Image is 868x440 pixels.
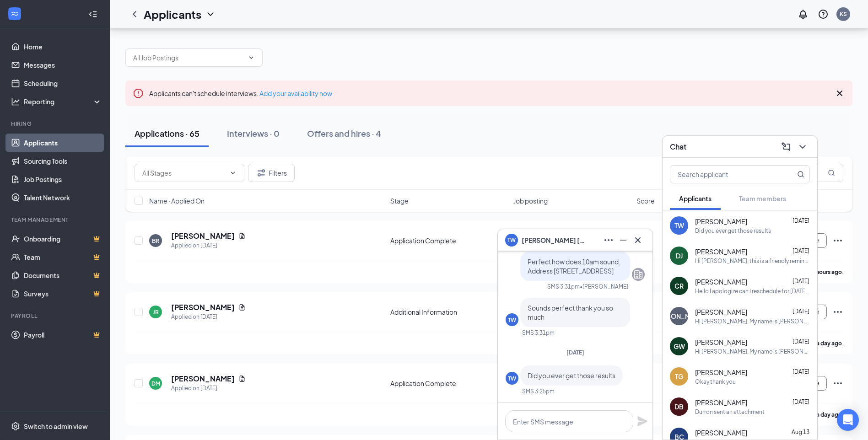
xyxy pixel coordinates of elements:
[695,257,810,265] div: Hi [PERSON_NAME], this is a friendly reminder. To move forward with your application for [PERSON_...
[674,402,684,411] div: DB
[24,152,102,170] a: Sourcing Tools
[133,88,144,99] svg: Error
[695,368,747,377] span: [PERSON_NAME]
[508,375,516,382] div: TW
[24,266,102,284] a: DocumentsCrown
[679,194,712,203] span: Applicants
[637,416,648,427] svg: Plane
[636,196,655,205] span: Score
[695,348,810,355] div: Hi [PERSON_NAME], My name is [PERSON_NAME] am the Terminal manager at Pacific Rail Services. I wa...
[566,349,584,356] span: [DATE]
[547,283,580,290] div: SMS 3:31pm
[832,235,843,246] svg: Ellipses
[307,128,381,139] div: Offers and hires · 4
[695,307,747,317] span: [PERSON_NAME]
[11,312,100,320] div: Payroll
[24,230,102,248] a: OnboardingCrown
[390,236,508,245] div: Application Complete
[149,89,332,97] span: Applicants can't schedule interviews.
[171,312,246,322] div: Applied on [DATE]
[11,216,100,224] div: Team Management
[695,287,810,295] div: Hello I apologize can I reschedule for [DATE]. I lost track of time not knowing the day. If not i...
[674,342,685,351] div: GW
[601,233,616,247] button: Ellipses
[603,235,614,246] svg: Ellipses
[816,340,842,347] b: a day ago
[24,170,102,188] a: Job Postings
[24,56,102,74] a: Messages
[832,306,843,317] svg: Ellipses
[652,311,706,321] div: [PERSON_NAME]
[695,317,810,325] div: HI [PERSON_NAME], My name is [PERSON_NAME] am the Terminal Manager at Pacific Rail Services. I wa...
[24,134,102,152] a: Applicants
[248,164,295,182] button: Filter Filters
[24,38,102,56] a: Home
[793,278,809,284] span: [DATE]
[88,10,97,19] svg: Collapse
[816,411,842,418] b: a day ago
[238,304,246,311] svg: Document
[631,233,645,247] button: Cross
[229,169,237,177] svg: ChevronDown
[171,302,235,312] h5: [PERSON_NAME]
[695,378,736,386] div: Okay thank you
[24,422,88,431] div: Switch to admin view
[149,196,205,205] span: Name · Applied On
[632,235,643,246] svg: Cross
[793,368,809,375] span: [DATE]
[152,237,159,245] div: BR
[676,251,683,260] div: DJ
[133,53,244,63] input: All Job Postings
[797,171,804,178] svg: MagnifyingGlass
[670,142,686,152] h3: Chat
[11,120,100,128] div: Hiring
[144,6,201,22] h1: Applicants
[781,141,792,152] svg: ComposeMessage
[695,408,765,416] div: Durron sent an attachment
[24,74,102,92] a: Scheduling
[24,188,102,207] a: Talent Network
[674,281,684,290] div: CR
[129,9,140,20] svg: ChevronLeft
[779,140,793,154] button: ComposeMessage
[793,308,809,315] span: [DATE]
[390,307,508,317] div: Additional Information
[793,398,809,405] span: [DATE]
[675,372,683,381] div: TG
[695,247,747,256] span: [PERSON_NAME]
[11,97,20,106] svg: Analysis
[522,235,586,245] span: [PERSON_NAME] [PERSON_NAME]
[739,194,786,203] span: Team members
[793,247,809,254] span: [DATE]
[142,168,226,178] input: All Stages
[670,166,779,183] input: Search applicant
[528,258,620,275] span: Perfect how does 10am sound. Address [STREET_ADDRESS]
[248,54,255,61] svg: ChevronDown
[616,233,631,247] button: Minimize
[205,9,216,20] svg: ChevronDown
[522,387,555,395] div: SMS 3:25pm
[151,380,160,387] div: DM
[171,374,235,384] h5: [PERSON_NAME]
[171,241,246,250] div: Applied on [DATE]
[797,141,808,152] svg: ChevronDown
[508,316,516,324] div: TW
[238,375,246,382] svg: Document
[259,89,332,97] a: Add your availability now
[227,128,280,139] div: Interviews · 0
[809,268,842,275] b: 21 hours ago
[695,217,747,226] span: [PERSON_NAME]
[528,304,613,321] span: Sounds perfect thank you so much
[24,326,102,344] a: PayrollCrown
[795,140,810,154] button: ChevronDown
[793,338,809,345] span: [DATE]
[695,277,747,286] span: [PERSON_NAME]
[10,9,19,18] svg: WorkstreamLogo
[695,398,747,407] span: [PERSON_NAME]
[513,196,548,205] span: Job posting
[793,217,809,224] span: [DATE]
[818,9,829,20] svg: QuestionInfo
[153,308,159,316] div: JR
